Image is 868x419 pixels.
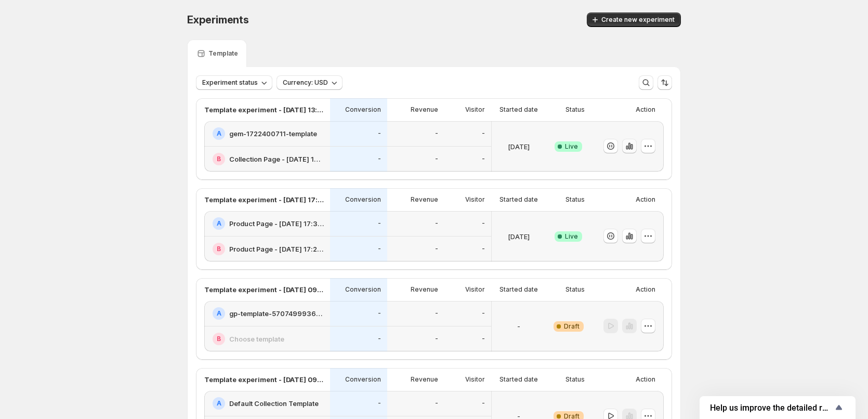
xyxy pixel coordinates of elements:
[217,245,221,253] h2: B
[636,285,655,294] p: Action
[499,195,538,204] p: Started date
[465,285,485,294] p: Visitor
[565,142,578,151] span: Live
[229,154,324,164] h2: Collection Page - [DATE] 15:42:09
[345,106,381,114] p: Conversion
[636,195,655,204] p: Action
[710,401,845,414] button: Show survey - Help us improve the detailed report for A/B campaigns
[435,245,438,253] p: -
[229,398,319,409] h2: Default Collection Template
[378,155,381,163] p: -
[204,104,324,115] p: Template experiment - [DATE] 13:08:53
[636,106,655,114] p: Action
[204,284,324,295] p: Template experiment - [DATE] 09:20:24
[565,285,585,294] p: Status
[482,335,485,343] p: -
[217,129,221,138] h2: A
[217,335,221,343] h2: B
[229,128,317,139] h2: gem-1722400711-template
[587,12,681,27] button: Create new experiment
[482,399,485,408] p: -
[277,75,343,90] button: Currency: USD
[411,195,438,204] p: Revenue
[435,155,438,163] p: -
[657,75,672,90] button: Sort the results
[345,375,381,384] p: Conversion
[217,219,221,228] h2: A
[636,375,655,384] p: Action
[378,309,381,318] p: -
[229,334,284,344] h2: Choose template
[202,78,258,87] span: Experiment status
[564,322,580,331] span: Draft
[499,106,538,114] p: Started date
[229,244,324,254] h2: Product Page - [DATE] 17:26:04
[208,49,238,58] p: Template
[601,16,675,24] span: Create new experiment
[517,321,520,332] p: -
[482,245,485,253] p: -
[435,335,438,343] p: -
[508,231,530,242] p: [DATE]
[499,375,538,384] p: Started date
[411,285,438,294] p: Revenue
[217,309,221,318] h2: A
[345,195,381,204] p: Conversion
[565,375,585,384] p: Status
[217,155,221,163] h2: B
[411,106,438,114] p: Revenue
[435,129,438,138] p: -
[283,78,328,87] span: Currency: USD
[710,403,833,413] span: Help us improve the detailed report for A/B campaigns
[378,335,381,343] p: -
[378,399,381,408] p: -
[345,285,381,294] p: Conversion
[565,195,585,204] p: Status
[204,374,324,385] p: Template experiment - [DATE] 09:55:23
[565,232,578,241] span: Live
[482,129,485,138] p: -
[499,285,538,294] p: Started date
[482,155,485,163] p: -
[378,219,381,228] p: -
[204,194,324,205] p: Template experiment - [DATE] 17:24:08
[465,375,485,384] p: Visitor
[435,309,438,318] p: -
[217,399,221,408] h2: A
[229,308,324,319] h2: gp-template-570749993632138464
[465,106,485,114] p: Visitor
[482,309,485,318] p: -
[565,106,585,114] p: Status
[508,141,530,152] p: [DATE]
[465,195,485,204] p: Visitor
[229,218,324,229] h2: Product Page - [DATE] 17:36:51
[482,219,485,228] p: -
[196,75,272,90] button: Experiment status
[378,245,381,253] p: -
[435,219,438,228] p: -
[187,14,249,26] span: Experiments
[411,375,438,384] p: Revenue
[378,129,381,138] p: -
[435,399,438,408] p: -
